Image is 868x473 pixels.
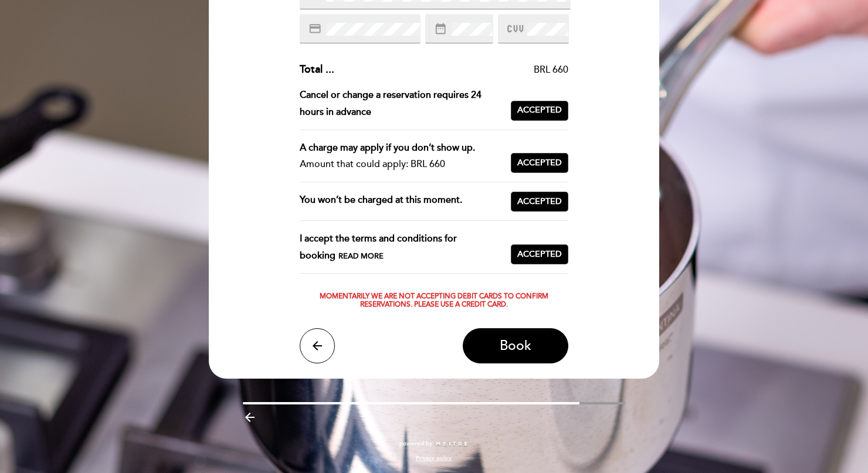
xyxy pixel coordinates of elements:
span: Accepted [517,157,562,169]
span: Accepted [517,196,562,208]
div: Momentarily we are not accepting debit cards to confirm reservations. Please use a credit card. [300,292,569,309]
button: arrow_back [300,328,335,363]
div: I accept the terms and conditions for booking [300,230,511,264]
button: Book [463,328,568,363]
div: Amount that could apply: BRL 660 [300,156,502,173]
div: A charge may apply if you don’t show up. [300,139,502,156]
div: You won’t be charged at this moment. [300,192,511,212]
button: Accepted [511,244,568,264]
img: MEITRE [435,441,469,447]
button: Accepted [511,192,568,212]
i: arrow_back [310,339,324,353]
span: Accepted [517,249,562,261]
span: Book [500,338,531,354]
i: date_range [434,22,447,35]
span: powered by [399,440,432,448]
i: arrow_backward [243,410,257,424]
span: Total ... [300,63,334,76]
a: Privacy policy [416,454,452,462]
i: credit_card [308,22,321,35]
button: Accepted [511,153,568,173]
a: powered by [399,440,469,448]
button: Accepted [511,101,568,121]
span: Accepted [517,104,562,117]
div: Cancel or change a reservation requires 24 hours in advance [300,87,511,121]
span: Read more [338,251,384,261]
div: BRL 660 [334,63,569,77]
